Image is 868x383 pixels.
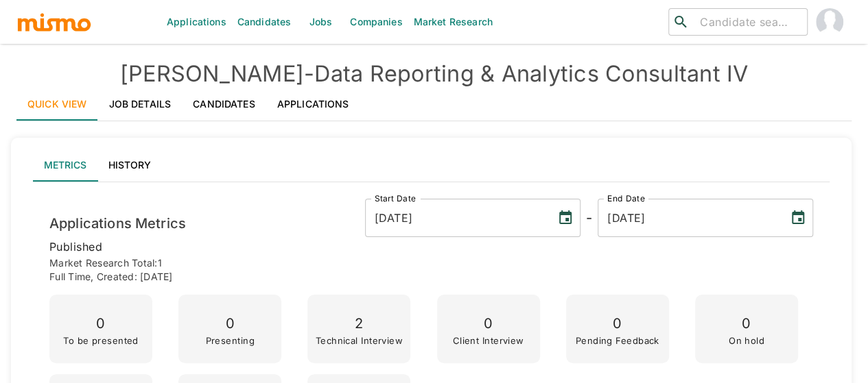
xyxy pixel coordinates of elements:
p: 0 [576,312,659,336]
p: published [49,237,813,256]
p: 0 [729,312,764,336]
a: Applications [266,88,360,121]
label: Start Date [375,193,416,204]
a: Quick View [16,88,98,121]
a: Candidates [182,88,266,121]
h4: [PERSON_NAME] - Data Reporting & Analytics Consultant IV [16,60,852,88]
h6: Applications Metrics [49,212,186,234]
p: Presenting [205,336,254,345]
button: Metrics [33,149,97,182]
div: lab API tabs example [33,149,830,182]
p: 2 [316,312,403,336]
button: History [97,149,162,182]
p: Client Interview [452,336,524,345]
p: 0 [452,312,524,336]
input: Candidate search [694,12,801,32]
input: MM/DD/YYYY [365,199,546,237]
p: 0 [63,312,139,336]
h6: - [586,207,592,229]
p: Full time , Created: [DATE] [49,270,813,284]
p: To be presented [63,336,139,345]
p: Technical Interview [316,336,403,345]
p: Pending Feedback [576,336,659,345]
p: On hold [729,336,764,345]
button: Choose date, selected date is Sep 5, 2025 [784,204,812,232]
button: Choose date, selected date is Jul 2, 2025 [552,204,579,232]
label: End Date [607,193,644,204]
img: Maia Reyes [816,8,843,36]
a: Job Details [98,88,183,121]
img: logo [16,12,92,32]
input: MM/DD/YYYY [598,199,779,237]
p: 0 [205,312,254,336]
p: Market Research Total: 1 [49,256,813,270]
